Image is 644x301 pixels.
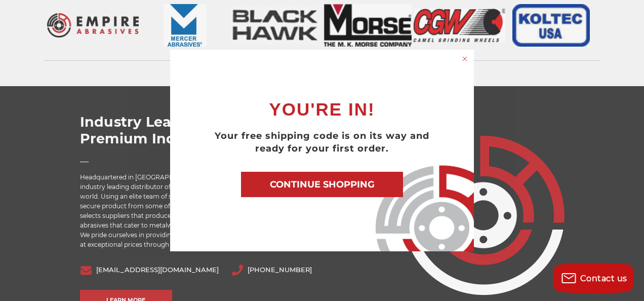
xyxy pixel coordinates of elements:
[460,54,470,64] button: Close dialog
[215,130,429,155] span: Your free shipping code is on its way and ready for your first order.
[269,99,375,119] span: YOU'RE IN!
[241,172,403,197] button: CONTINUE SHOPPING
[580,274,627,283] span: Contact us
[553,263,634,293] button: Contact us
